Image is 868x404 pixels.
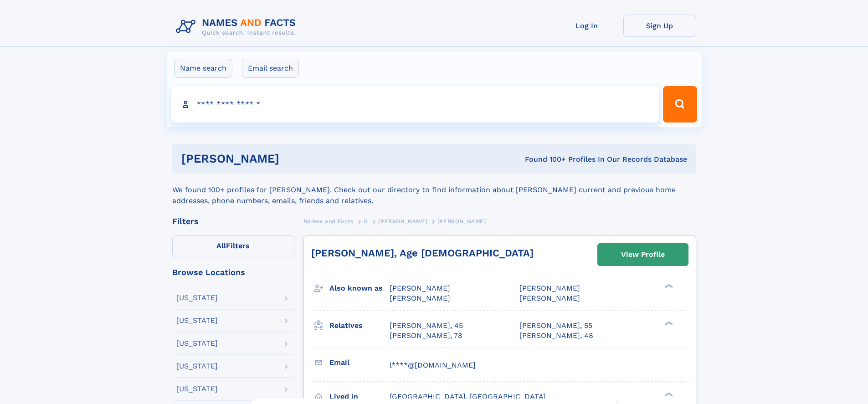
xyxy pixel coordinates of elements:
[172,217,294,225] div: Filters
[663,391,673,397] div: ❯
[623,15,696,37] a: Sign Up
[172,268,294,276] div: Browse Locations
[176,363,218,370] div: [US_STATE]
[390,331,462,341] a: [PERSON_NAME], 78
[329,318,390,333] h3: Relatives
[378,218,427,225] span: [PERSON_NAME]
[171,86,659,123] input: search input
[663,320,673,326] div: ❯
[242,59,299,78] label: Email search
[519,321,592,331] a: [PERSON_NAME], 55
[329,281,390,296] h3: Also known as
[329,355,390,370] h3: Email
[364,215,368,227] a: O
[519,284,580,292] span: [PERSON_NAME]
[390,321,463,331] a: [PERSON_NAME], 45
[364,218,368,225] span: O
[598,244,688,266] a: View Profile
[181,153,402,164] h1: [PERSON_NAME]
[176,385,218,393] div: [US_STATE]
[663,86,697,123] button: Search Button
[519,331,593,341] a: [PERSON_NAME], 48
[378,215,427,227] a: [PERSON_NAME]
[303,215,354,227] a: Names and Facts
[437,218,486,225] span: [PERSON_NAME]
[172,235,294,257] label: Filters
[390,392,546,401] span: [GEOGRAPHIC_DATA], [GEOGRAPHIC_DATA]
[176,317,218,324] div: [US_STATE]
[519,294,580,302] span: [PERSON_NAME]
[402,154,687,164] div: Found 100+ Profiles In Our Records Database
[390,294,450,302] span: [PERSON_NAME]
[176,340,218,347] div: [US_STATE]
[550,15,623,37] a: Log In
[311,247,534,259] a: [PERSON_NAME], Age [DEMOGRAPHIC_DATA]
[621,244,665,265] div: View Profile
[174,59,232,78] label: Name search
[176,294,218,302] div: [US_STATE]
[216,241,226,250] span: All
[663,283,673,289] div: ❯
[172,174,696,206] div: We found 100+ profiles for [PERSON_NAME]. Check out our directory to find information about [PERS...
[172,15,303,39] img: Logo Names and Facts
[390,284,450,292] span: [PERSON_NAME]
